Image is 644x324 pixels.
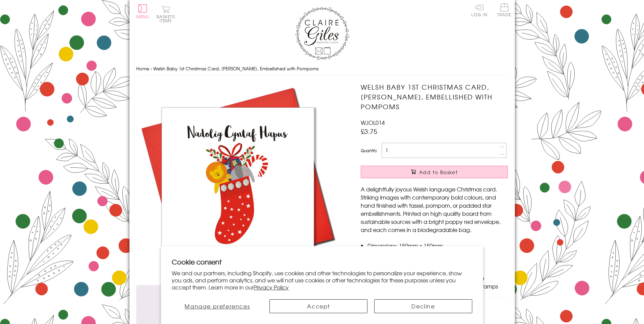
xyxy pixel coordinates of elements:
button: Basket0 items [157,5,175,23]
span: Add to Basket [419,169,458,176]
p: We and our partners, including Shopify, use cookies and other technologies to personalize your ex... [172,270,472,291]
button: Add to Basket [361,166,508,178]
label: Quantity [361,147,377,154]
span: Manage preferences [185,302,250,310]
img: Welsh Baby 1st Christmas Card, Nadolig Llawen, Embellished with Pompoms [136,82,339,285]
p: A delightfully joyous Welsh language Christmas card. Striking images with contemporary bold colou... [361,185,508,234]
span: › [150,65,152,72]
a: Log In [471,3,487,17]
button: Decline [374,299,472,313]
span: WJOL014 [361,118,385,126]
h2: Cookie consent [172,257,472,267]
span: £3.75 [361,126,377,136]
button: Manage preferences [172,299,263,313]
h1: Welsh Baby 1st Christmas Card, [PERSON_NAME], Embellished with Pompoms [361,82,508,111]
button: Accept [269,299,367,313]
nav: breadcrumbs [136,62,508,76]
span: Menu [136,14,149,20]
span: 0 items [160,14,175,24]
li: Dimensions: 150mm x 150mm [367,241,508,250]
span: Welsh Baby 1st Christmas Card, [PERSON_NAME], Embellished with Pompoms [153,65,318,72]
button: Menu [136,4,149,19]
a: Privacy Policy [254,283,289,291]
a: Home [136,65,149,72]
span: Trade [497,3,511,17]
img: Claire Giles Greetings Cards [295,7,349,60]
a: Trade [497,3,511,18]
